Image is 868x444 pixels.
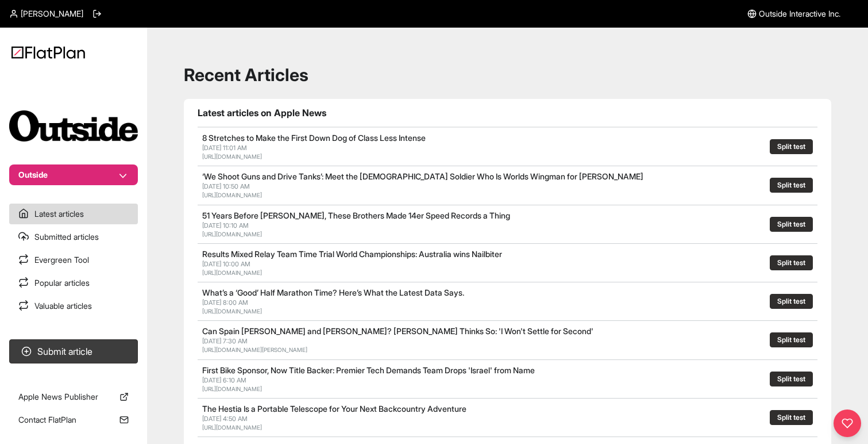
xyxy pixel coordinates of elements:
[202,404,466,414] a: The Hestia Is a Portable Telescope for Your Next Backcountry Adventure
[9,227,138,247] a: Submitted articles
[9,204,138,224] a: Latest articles
[202,385,262,392] a: [URL][DOMAIN_NAME]
[202,346,307,353] a: [URL][DOMAIN_NAME][PERSON_NAME]
[9,296,138,316] a: Valuable articles
[9,110,138,141] img: Publication Logo
[9,273,138,293] a: Popular articles
[11,46,85,59] img: Logo
[9,339,138,363] button: Submit article
[9,8,83,20] a: [PERSON_NAME]
[202,326,593,336] a: Can Spain [PERSON_NAME] and [PERSON_NAME]? [PERSON_NAME] Thinks So: 'I Won't Settle for Second'
[202,260,250,268] span: [DATE] 10:00 AM
[202,144,247,152] span: [DATE] 11:01 AM
[202,210,510,220] a: 51 Years Before [PERSON_NAME], These Brothers Made 14er Speed Records a Thing
[202,231,262,238] a: [URL][DOMAIN_NAME]
[770,139,813,154] button: Split test
[202,182,250,190] span: [DATE] 10:50 AM
[198,106,817,120] h1: Latest articles on Apple News
[202,192,262,198] a: [URL][DOMAIN_NAME]
[9,250,138,270] a: Evergreen Tool
[770,372,813,386] button: Split test
[202,337,248,345] span: [DATE] 7:30 AM
[9,409,138,430] a: Contact FlatPlan
[202,269,262,276] a: [URL][DOMAIN_NAME]
[202,153,262,160] a: [URL][DOMAIN_NAME]
[184,64,831,85] h1: Recent Articles
[202,249,502,259] a: Results Mixed Relay Team Time Trial World Championships: Australia wins Nailbiter
[202,415,248,423] span: [DATE] 4:50 AM
[202,298,248,307] span: [DATE] 8:00 AM
[9,386,138,407] a: Apple News Publisher
[202,376,246,384] span: [DATE] 6:10 AM
[770,255,813,270] button: Split test
[759,8,840,20] span: Outside Interactive Inc.
[770,410,813,425] button: Split test
[202,221,249,229] span: [DATE] 10:10 AM
[202,133,426,143] a: 8 Stretches to Make the First Down Dog of Class Less Intense
[770,294,813,309] button: Split test
[9,164,138,185] button: Outside
[202,288,464,297] a: What’s a ‘Good’ Half Marathon Time? Here’s What the Latest Data Says.
[770,217,813,232] button: Split test
[202,365,535,375] a: First Bike Sponsor, Now Title Backer: Premier Tech Demands Team Drops 'Israel' from Name
[202,171,643,181] a: ‘We Shoot Guns and Drive Tanks’: Meet the [DEMOGRAPHIC_DATA] Soldier Who Is Worlds Wingman for [P...
[770,178,813,193] button: Split test
[21,8,83,20] span: [PERSON_NAME]
[202,424,262,431] a: [URL][DOMAIN_NAME]
[202,308,262,315] a: [URL][DOMAIN_NAME]
[770,332,813,347] button: Split test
